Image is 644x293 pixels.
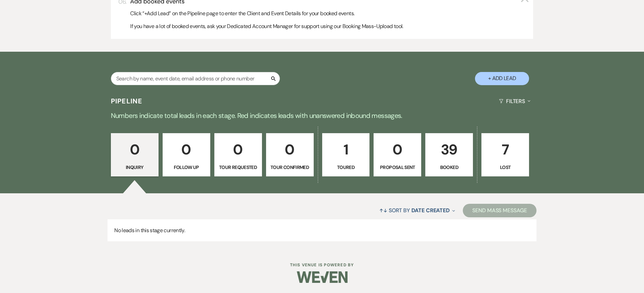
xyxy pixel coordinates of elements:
[111,96,143,106] h3: Pipeline
[425,133,473,176] a: 39Booked
[115,138,154,161] p: 0
[219,164,258,171] p: Tour Requested
[130,9,529,18] p: Click “+Add Lead” on the Pipeline page to enter the Client and Event Details for your booked events.
[378,138,417,161] p: 0
[214,133,262,176] a: 0Tour Requested
[463,204,536,217] button: Send Mass Message
[378,164,417,171] p: Proposal Sent
[327,138,365,161] p: 1
[496,92,533,110] button: Filters
[130,22,529,31] p: If you have a lot of booked events, ask your Dedicated Account Manager for support using our Book...
[297,265,348,289] img: Weven Logo
[219,138,258,161] p: 0
[270,164,309,171] p: Tour Confirmed
[486,138,525,161] p: 7
[270,138,309,161] p: 0
[111,133,159,176] a: 0Inquiry
[377,201,458,219] button: Sort By Date Created
[486,164,525,171] p: Lost
[475,72,529,85] button: + Add Lead
[430,138,469,161] p: 39
[266,133,314,176] a: 0Tour Confirmed
[374,133,421,176] a: 0Proposal Sent
[115,164,154,171] p: Inquiry
[163,133,210,176] a: 0Follow Up
[79,110,566,121] p: Numbers indicate total leads in each stage. Red indicates leads with unanswered inbound messages.
[167,164,206,171] p: Follow Up
[322,133,370,176] a: 1Toured
[411,207,450,214] span: Date Created
[167,138,206,161] p: 0
[111,72,280,85] input: Search by name, event date, email address or phone number
[327,164,365,171] p: Toured
[481,133,529,176] a: 7Lost
[108,219,536,242] p: No leads in this stage currently.
[379,207,387,214] span: ↑↓
[430,164,469,171] p: Booked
